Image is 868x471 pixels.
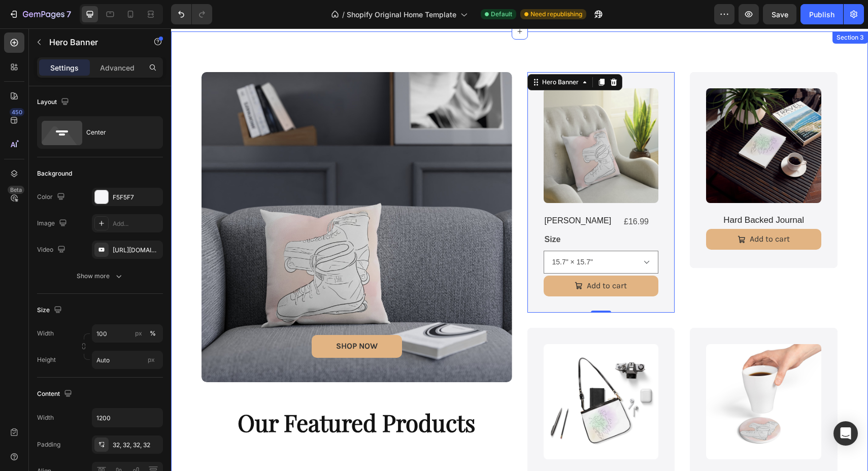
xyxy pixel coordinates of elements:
[663,5,695,14] div: Section 3
[37,267,163,285] button: Show more
[579,204,619,218] div: Add to cart
[92,324,163,343] input: px%
[148,356,155,363] span: px
[86,121,148,144] div: Center
[530,10,582,19] span: Need republishing
[369,49,410,58] div: Hero Banner
[809,9,834,20] div: Publish
[37,387,74,401] div: Content
[171,4,212,24] div: Undo/Redo
[37,440,60,449] div: Padding
[37,217,69,230] div: Image
[113,441,160,450] div: 32, 32, 32, 32
[92,351,163,369] input: px
[100,62,135,73] p: Advanced
[342,9,345,20] span: /
[50,62,79,73] p: Settings
[37,355,56,364] label: Height
[171,28,868,471] iframe: Design area
[113,193,160,202] div: F5F5F7
[800,4,843,24] button: Publish
[535,185,650,198] h1: Hard Backed Journal
[347,9,456,20] span: Shopify Original Home Template
[373,442,488,454] h1: Small Shoulder Bag
[763,4,796,24] button: Save
[373,60,488,175] a: Boho Cushion
[132,327,145,340] button: %
[772,10,788,19] span: Save
[113,219,160,228] div: Add...
[535,442,650,454] h1: Ceramic Coaster
[10,108,24,116] div: 450
[535,60,650,175] a: Hard Backed Journal
[37,95,71,109] div: Layout
[37,169,72,178] div: Background
[37,190,67,204] div: Color
[535,200,650,221] button: Add to cart
[135,329,142,338] div: px
[77,271,124,281] div: Show more
[373,316,488,431] a: Small Shoulder Bag
[535,316,650,431] a: Ceramic Coaster
[92,409,162,427] input: Auto
[150,329,156,338] div: %
[373,247,488,268] button: Add to cart
[8,186,24,194] div: Beta
[49,36,136,48] p: Hero Banner
[416,250,456,265] div: Add to cart
[37,329,54,338] label: Width
[37,243,68,257] div: Video
[373,204,391,218] legend: Size
[37,413,54,422] div: Width
[833,421,858,446] div: Open Intercom Messenger
[66,8,71,20] p: 7
[37,304,64,317] div: Size
[113,246,160,255] div: [URL][DOMAIN_NAME]
[147,327,159,340] button: px
[373,186,444,199] h1: [PERSON_NAME]
[491,10,512,19] span: Default
[452,185,487,202] div: £16.99
[4,4,76,24] button: 7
